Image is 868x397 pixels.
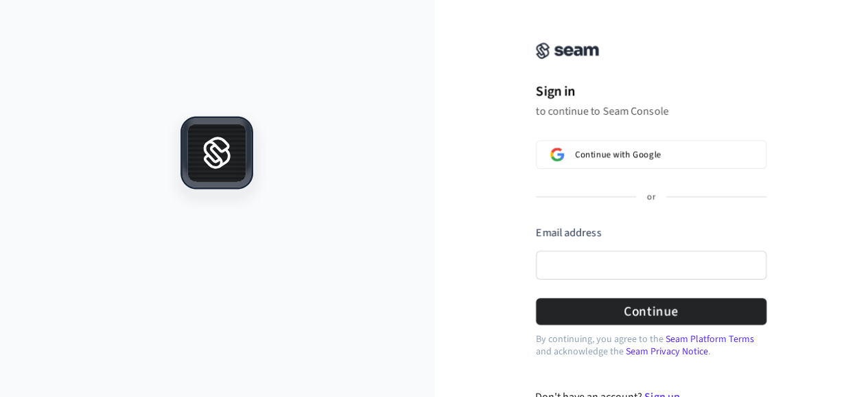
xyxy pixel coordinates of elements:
p: or [647,191,655,203]
label: Email address [536,225,601,240]
img: Seam Console [536,43,599,59]
p: By continuing, you agree to the and acknowledge the . [536,333,766,358]
img: Sign in with Google [550,148,564,161]
p: to continue to Seam Console [536,104,766,118]
button: Sign in with GoogleContinue with Google [536,140,766,169]
h1: Sign in [536,81,766,102]
span: Continue with Google [575,149,661,160]
a: Seam Platform Terms [666,332,754,346]
a: Seam Privacy Notice [626,345,708,359]
button: Continue [536,298,766,325]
